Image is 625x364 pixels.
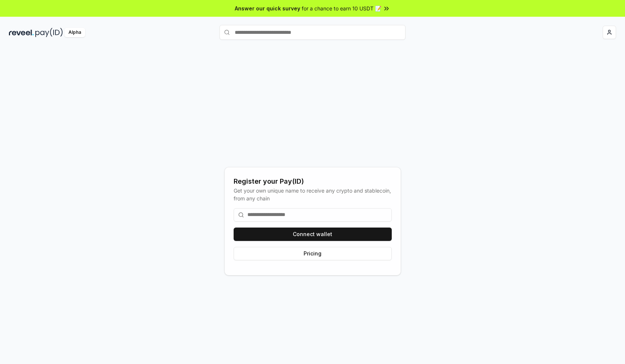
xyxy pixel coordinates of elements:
[234,247,392,260] button: Pricing
[234,228,392,241] button: Connect wallet
[64,28,85,37] div: Alpha
[234,176,392,187] div: Register your Pay(ID)
[9,28,34,37] img: reveel_dark
[35,28,63,37] img: pay_id
[234,187,392,202] div: Get your own unique name to receive any crypto and stablecoin, from any chain
[235,4,300,12] span: Answer our quick survey
[302,4,381,12] span: for a chance to earn 10 USDT 📝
